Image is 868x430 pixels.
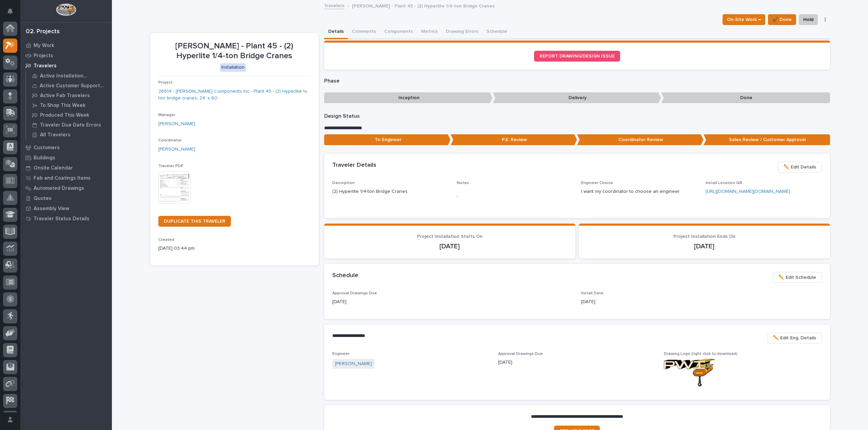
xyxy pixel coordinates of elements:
a: Traveler Due Date Errors [26,120,112,130]
span: Description [332,181,355,185]
span: On-Site Work → [727,16,761,24]
a: [URL][DOMAIN_NAME][DOMAIN_NAME] [706,189,790,194]
p: Travelers [34,63,57,69]
a: REPORT DRAWING/DESIGN ISSUE [534,51,620,62]
a: DUPLICATE THIS TRAVELER [158,216,231,227]
p: Sales Review / Customer Approval [704,134,830,145]
span: Traveler PDF [158,164,183,168]
button: Hold [799,14,818,25]
p: Phase [324,78,830,84]
a: Produced This Week [26,110,112,120]
div: 02. Projects [26,28,60,36]
div: Notifications [8,8,17,19]
span: REPORT DRAWING/DESIGN ISSUE [539,54,615,59]
p: - [457,193,573,200]
button: Components [380,25,417,39]
span: Approval Drawings Due [498,352,543,356]
span: ✏️ Edit Eng. Details [773,334,816,342]
a: Assembly View [20,203,112,213]
button: ✔️ Done [768,14,796,25]
a: Projects [20,50,112,61]
span: Engineer Choice [581,181,613,185]
p: To Shop This Week [40,103,85,109]
span: Created [158,238,174,242]
p: Done [661,92,830,104]
a: Customers [20,142,112,153]
a: [PERSON_NAME] [158,120,195,128]
span: DUPLICATE THIS TRAVELER [164,219,225,224]
a: Active Customer Support Travelers [26,81,112,90]
a: [PERSON_NAME] [335,360,372,367]
p: Delivery [493,92,661,104]
img: moA_CmBgH58rQLK_v-x6u9tF2twMTSO6kqseb5hKE7E [664,359,715,386]
div: Installation [220,63,246,72]
button: Details [324,25,348,39]
h2: Schedule [332,272,358,279]
h2: Traveler Details [332,162,376,169]
p: To Engineer [324,134,451,145]
p: Traveler Due Date Errors [40,122,101,128]
img: Workspace Logo [56,3,76,16]
p: Customers [34,145,60,151]
button: Schedule [482,25,511,39]
p: Traveler Status Details [34,216,90,222]
button: Notifications [3,4,17,18]
a: Active Installation Travelers [26,71,112,81]
a: [PERSON_NAME] [158,146,195,153]
p: (2) Hyperlite 1/4-ton Bridge Cranes [332,188,449,195]
a: Traveler Status Details [20,213,112,224]
p: Fab and Coatings Items [34,175,91,181]
span: ✏️ Edit Details [784,163,816,171]
a: 26514 - [PERSON_NAME] Components Inc - Plant 45 - (2) Hyperlite ¼ ton bridge cranes; 24’ x 60’ [158,88,311,102]
p: Active Fab Travelers [40,93,90,99]
p: Active Installation Travelers [40,73,107,79]
p: Design Status [324,113,830,119]
span: Approval Drawings Due [332,291,377,295]
a: Automated Drawings [20,183,112,193]
p: [DATE] [332,298,573,305]
span: Engineer [332,352,350,356]
p: [DATE] 03:44 pm [158,245,311,252]
p: [DATE] [498,359,656,366]
span: Coordinator [158,138,182,142]
p: [DATE] [587,242,822,250]
p: [DATE] [332,242,567,250]
a: All Travelers [26,130,112,139]
p: [PERSON_NAME] - Plant 45 - (2) Hyperlite 1/4-ton Bridge Cranes [352,2,495,9]
a: Quotes [20,193,112,203]
span: Drawing Logo (right click to download) [664,352,737,356]
p: Onsite Calendar [34,165,73,171]
button: ✏️ Edit Details [778,162,822,173]
p: P.E. Review [451,134,577,145]
span: Project Installation Ends On [673,234,735,239]
span: ✏️ Edit Schedule [778,273,816,281]
p: [DATE] [581,298,822,305]
button: Drawing Errors [442,25,482,39]
button: ✏️ Edit Schedule [773,272,822,283]
span: Hold [803,16,813,24]
a: Active Fab Travelers [26,91,112,100]
span: ✔️ Done [772,16,792,24]
span: Manager [158,113,175,117]
span: Project Installation Starts On [417,234,482,239]
a: To Shop This Week [26,100,112,110]
a: Travelers [324,1,344,9]
p: Quotes [34,196,52,202]
p: All Travelers [40,132,71,138]
span: Install Date [581,291,604,295]
a: Travelers [20,61,112,71]
p: Projects [34,53,53,59]
p: Coordinator Review [577,134,704,145]
p: Assembly View [34,206,69,212]
span: Project [158,81,173,85]
span: Install Location QR [706,181,742,185]
button: Comments [348,25,380,39]
p: Buildings [34,155,55,161]
a: Onsite Calendar [20,163,112,173]
p: Inception [324,92,493,104]
p: I want my coordinator to choose an engineer [581,188,697,195]
button: Metrics [417,25,442,39]
p: [PERSON_NAME] - Plant 45 - (2) Hyperlite 1/4-ton Bridge Cranes [158,41,311,61]
a: Fab and Coatings Items [20,173,112,183]
a: Buildings [20,153,112,163]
